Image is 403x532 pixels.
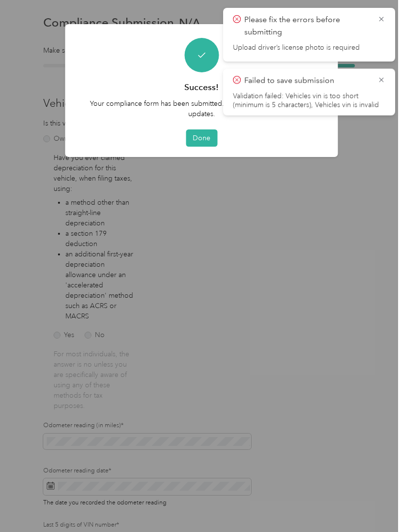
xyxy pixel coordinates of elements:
[233,92,385,110] li: Validation failed: Vehicles vin is too short (minimum is 5 characters), Vehicles vin is invalid
[184,81,219,94] h3: Success!
[348,477,403,532] iframe: Everlance-gr Chat Button Frame
[244,75,370,87] p: Failed to save submission
[233,43,385,52] span: Upload driver’s license photo is required
[244,14,370,38] p: Please fix the errors before submitting
[79,98,324,119] p: Your compliance form has been submitted. We will email you with status updates.
[186,129,217,147] button: Done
